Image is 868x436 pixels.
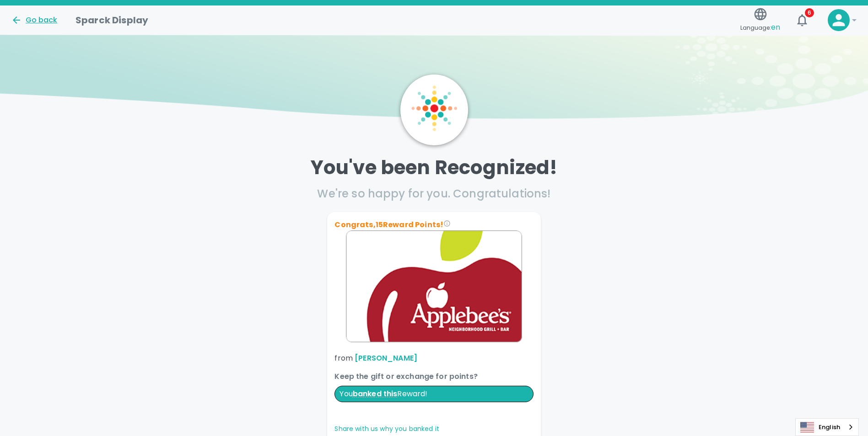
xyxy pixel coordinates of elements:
[334,371,533,382] p: Keep the gift or exchange for points?
[795,418,859,436] div: Language
[334,386,533,402] p: You Reward!
[443,220,451,227] svg: Congrats on your reward! You can either redeem the total reward points for something else with th...
[805,8,814,17] span: 6
[740,21,780,34] span: Language:
[334,353,533,364] p: from
[791,9,813,31] button: 6
[334,230,533,342] img: Brand logo
[11,15,57,26] button: Go back
[795,418,859,436] aside: Language selected: English
[796,419,858,436] a: English
[334,424,439,433] a: Share with us why you banked it
[353,388,398,399] span: You banked this reward. This reward amount was already added to your wallet balance
[771,22,780,32] span: en
[355,353,417,363] a: [PERSON_NAME]
[411,85,457,131] img: Sparck logo
[75,13,148,27] h1: Sparck Display
[737,4,784,37] button: Language:en
[334,219,533,230] p: Congrats, 15 Reward Points!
